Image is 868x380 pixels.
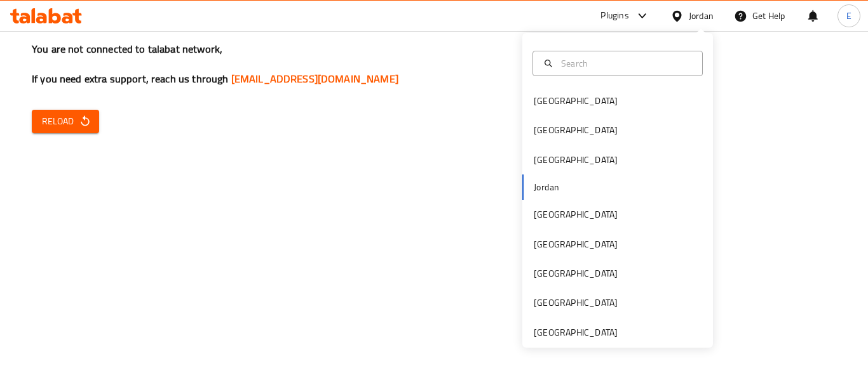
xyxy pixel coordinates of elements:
[534,237,618,251] div: [GEOGRAPHIC_DATA]
[534,266,618,280] div: [GEOGRAPHIC_DATA]
[846,9,851,23] span: E
[42,114,89,129] span: Reload
[534,94,618,108] div: [GEOGRAPHIC_DATA]
[32,110,99,133] button: Reload
[534,325,618,339] div: [GEOGRAPHIC_DATA]
[534,153,618,167] div: [GEOGRAPHIC_DATA]
[556,56,695,70] input: Search
[534,123,618,137] div: [GEOGRAPHIC_DATA]
[689,9,714,23] div: Jordan
[231,69,398,88] a: [EMAIL_ADDRESS][DOMAIN_NAME]
[534,296,618,310] div: [GEOGRAPHIC_DATA]
[534,207,618,221] div: [GEOGRAPHIC_DATA]
[600,8,628,23] div: Plugins
[32,42,836,86] h3: You are not connected to talabat network, If you need extra support, reach us through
